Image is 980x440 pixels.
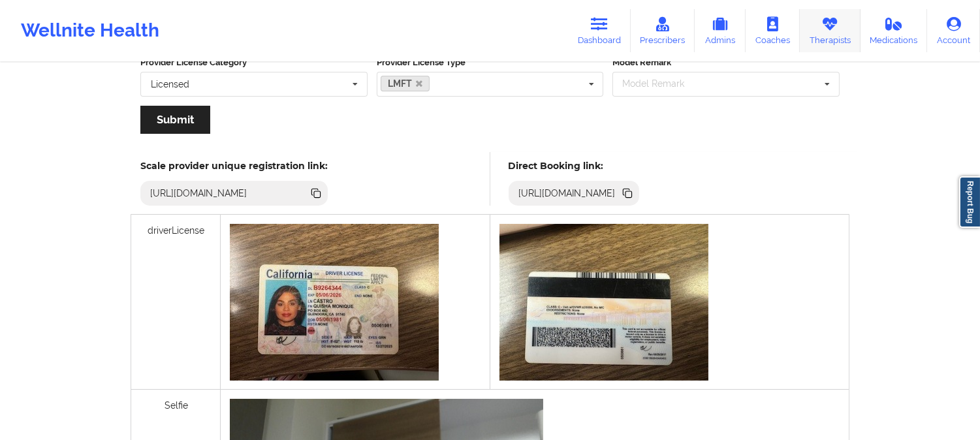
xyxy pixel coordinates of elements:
[509,160,640,172] h5: Direct Booking link:
[800,9,861,52] a: Therapists
[927,9,980,52] a: Account
[140,106,210,134] button: Submit
[140,160,328,172] h5: Scale provider unique registration link:
[140,56,368,69] label: Provider License Category
[230,224,439,381] img: 1474cfdd-e22b-450a-97da-3c0e9b4d0a06_b581ec26-5b08-4fcc-9205-3f2f99b30009IMG_2615.jpg
[612,56,840,69] label: Model Remark
[499,224,708,381] img: 3a09ed21-7275-4509-885f-f97e64d99b0f_c45339d6-32cd-429f-9aaf-13b6ebcb4c85IMG_2616.jpg
[959,176,980,228] a: Report Bug
[151,80,189,89] div: Licensed
[513,187,621,200] div: [URL][DOMAIN_NAME]
[619,76,703,91] div: Model Remark
[381,76,430,91] a: LMFT
[145,187,253,200] div: [URL][DOMAIN_NAME]
[695,9,746,52] a: Admins
[746,9,800,52] a: Coaches
[631,9,695,52] a: Prescribers
[131,215,221,390] div: driverLicense
[568,9,631,52] a: Dashboard
[377,56,604,69] label: Provider License Type
[861,9,928,52] a: Medications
